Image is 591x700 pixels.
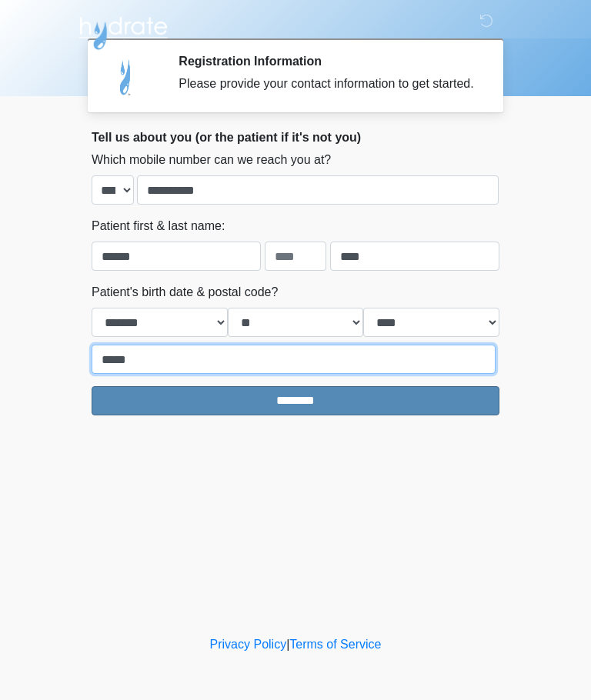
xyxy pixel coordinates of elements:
[76,12,170,51] img: Hydrate IV Bar - Arcadia Logo
[103,54,149,100] img: Agent Avatar
[289,638,381,651] a: Terms of Service
[92,151,331,169] label: Which mobile number can we reach you at?
[92,217,225,235] label: Patient first & last name:
[286,638,289,651] a: |
[210,638,287,651] a: Privacy Policy
[92,283,278,302] label: Patient's birth date & postal code?
[92,130,499,145] h2: Tell us about you (or the patient if it's not you)
[179,75,476,93] div: Please provide your contact information to get started.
